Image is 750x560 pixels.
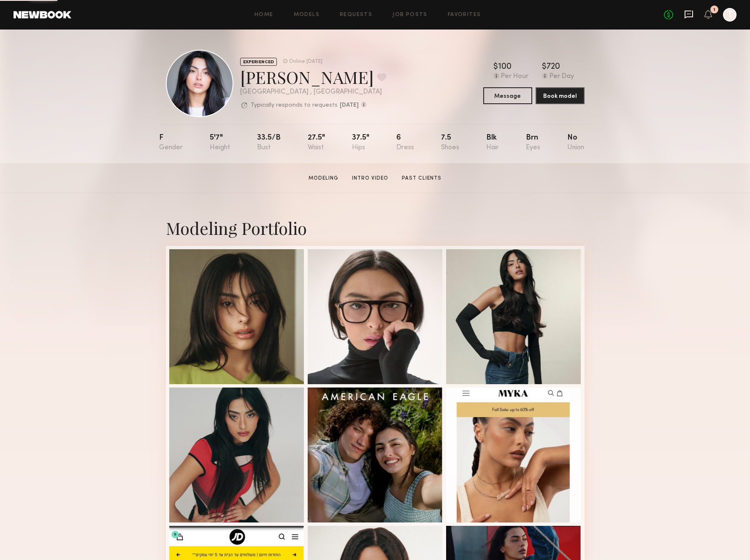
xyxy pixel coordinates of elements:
[448,12,481,18] a: Favorites
[308,134,325,151] div: 27.5"
[493,63,498,71] div: $
[398,175,445,182] a: Past Clients
[713,8,715,12] div: 1
[340,102,359,108] b: [DATE]
[255,12,273,18] a: Home
[483,87,532,104] button: Message
[305,175,342,182] a: Modeling
[294,12,319,18] a: Models
[501,73,528,81] div: Per Hour
[723,8,736,22] a: T
[486,134,499,151] div: Blk
[210,134,230,151] div: 5'7"
[240,58,277,66] div: EXPERIENCED
[547,63,560,71] div: 720
[349,175,392,182] a: Intro Video
[498,63,512,71] div: 100
[550,73,574,81] div: Per Day
[396,134,414,151] div: 6
[240,66,386,88] div: [PERSON_NAME]
[393,12,428,18] a: Job Posts
[166,217,585,239] div: Modeling Portfolio
[542,63,547,71] div: $
[159,134,183,151] div: F
[257,134,281,151] div: 33.5/b
[340,12,372,18] a: Requests
[352,134,369,151] div: 37.5"
[567,134,584,151] div: No
[289,59,322,65] div: Online [DATE]
[526,134,540,151] div: Brn
[536,87,585,104] button: Book model
[441,134,459,151] div: 7.5
[240,89,386,96] div: [GEOGRAPHIC_DATA] , [GEOGRAPHIC_DATA]
[251,102,338,108] p: Typically responds to requests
